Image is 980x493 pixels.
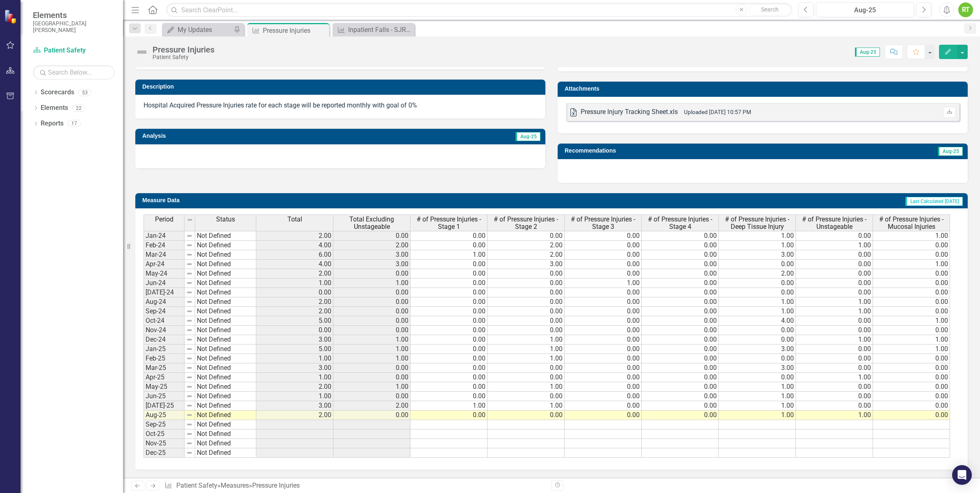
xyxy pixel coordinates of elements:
[642,278,719,288] td: 0.00
[796,392,873,401] td: 0.00
[333,363,410,373] td: 0.00
[873,250,950,260] td: 0.00
[819,5,911,15] div: Aug-25
[333,335,410,345] td: 1.00
[719,297,796,307] td: 1.00
[333,373,410,382] td: 0.00
[565,250,642,260] td: 0.00
[144,101,537,110] p: Hospital Acquired Pressure Injuries rate for each stage will be reported monthly with goal of 0%
[873,260,950,269] td: 1.00
[565,316,642,326] td: 0.00
[256,326,333,335] td: 0.00
[796,411,873,420] td: 1.00
[410,382,488,392] td: 0.00
[195,354,256,363] td: Not Defined
[488,231,565,241] td: 0.00
[642,231,719,241] td: 0.00
[176,482,217,489] a: Patient Safety
[195,420,256,429] td: Not Defined
[41,103,68,113] a: Elements
[178,25,232,35] div: My Updates
[719,326,796,335] td: 0.00
[186,383,193,390] img: 8DAGhfEEPCf229AAAAAElFTkSuQmCC
[719,392,796,401] td: 1.00
[144,260,185,269] td: Apr-24
[410,231,488,241] td: 0.00
[195,439,256,448] td: Not Defined
[187,217,193,223] img: 8DAGhfEEPCf229AAAAAElFTkSuQmCC
[873,345,950,354] td: 1.00
[488,241,565,250] td: 2.00
[938,147,963,156] span: Aug-25
[186,346,193,352] img: 8DAGhfEEPCf229AAAAAElFTkSuQmCC
[72,105,85,112] div: 22
[166,3,792,17] input: Search ClearPoint...
[565,148,830,154] h3: Recommendations
[256,354,333,363] td: 1.00
[256,316,333,326] td: 5.00
[144,363,185,373] td: Mar-25
[142,84,541,90] h3: Description
[256,288,333,297] td: 0.00
[642,382,719,392] td: 0.00
[796,241,873,250] td: 1.00
[581,107,678,117] div: Pressure Injury Tracking Sheet.xls
[515,132,540,141] span: Aug-25
[164,481,545,491] div: » »
[684,109,751,115] small: Uploaded [DATE] 10:57 PM
[333,288,410,297] td: 0.00
[796,373,873,382] td: 1.00
[873,307,950,316] td: 0.00
[565,363,642,373] td: 0.00
[488,373,565,382] td: 0.00
[719,411,796,420] td: 1.00
[873,231,950,241] td: 1.00
[642,373,719,382] td: 0.00
[488,411,565,420] td: 0.00
[410,373,488,382] td: 0.00
[256,297,333,307] td: 2.00
[565,401,642,411] td: 0.00
[195,382,256,392] td: Not Defined
[195,241,256,250] td: Not Defined
[186,412,193,418] img: 8DAGhfEEPCf229AAAAAElFTkSuQmCC
[796,316,873,326] td: 0.00
[256,269,333,278] td: 2.00
[155,216,173,223] span: Period
[195,401,256,411] td: Not Defined
[4,9,18,24] img: ClearPoint Strategy
[256,250,333,260] td: 6.00
[796,363,873,373] td: 0.00
[873,363,950,373] td: 0.00
[873,326,950,335] td: 0.00
[719,363,796,373] td: 3.00
[565,241,642,250] td: 0.00
[186,289,193,296] img: 8DAGhfEEPCf229AAAAAElFTkSuQmCC
[144,326,185,335] td: Nov-24
[195,448,256,458] td: Not Defined
[221,482,249,489] a: Measures
[333,297,410,307] td: 0.00
[488,401,565,411] td: 1.00
[719,241,796,250] td: 1.00
[78,89,91,96] div: 53
[488,392,565,401] td: 0.00
[144,411,185,420] td: Aug-25
[144,373,185,382] td: Apr-25
[952,465,972,485] div: Open Intercom Messenger
[333,392,410,401] td: 0.00
[410,260,488,269] td: 0.00
[186,393,193,399] img: 8DAGhfEEPCf229AAAAAElFTkSuQmCC
[410,288,488,297] td: 0.00
[144,401,185,411] td: [DATE]-25
[144,231,185,241] td: Jan-24
[905,197,963,206] span: Last Calculated [DATE]
[41,88,74,97] a: Scorecards
[565,278,642,288] td: 1.00
[195,231,256,241] td: Not Defined
[135,46,148,59] img: Not Defined
[565,326,642,335] td: 0.00
[186,251,193,258] img: 8DAGhfEEPCf229AAAAAElFTkSuQmCC
[719,231,796,241] td: 1.00
[719,354,796,363] td: 0.00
